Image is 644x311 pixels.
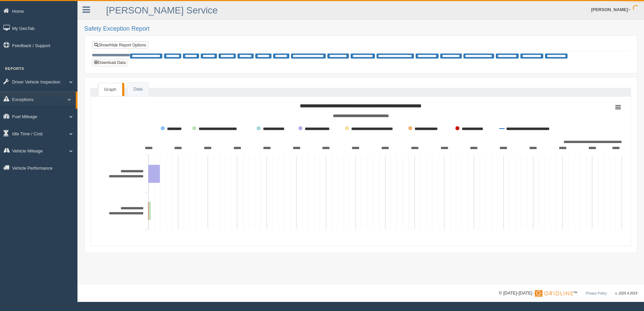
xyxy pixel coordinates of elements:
[586,291,607,295] a: Privacy Policy
[84,26,637,32] h2: Safety Exception Report
[499,290,637,297] div: © [DATE]-[DATE] - ™
[92,59,128,66] button: Download Data
[127,82,149,96] a: Data
[535,290,573,297] img: Gridline
[92,41,148,49] a: Show/Hide Report Options
[98,83,122,96] a: Graph
[106,5,218,15] a: [PERSON_NAME] Service
[615,291,637,295] span: v. 2025.4.2019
